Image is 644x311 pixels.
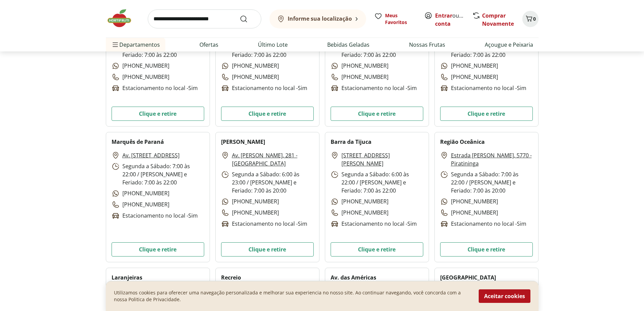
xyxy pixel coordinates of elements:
a: Estrada [PERSON_NAME], 5770 - Piratininga [451,151,533,168]
input: search [148,9,261,28]
button: Menu [111,37,119,53]
span: ou [435,12,465,28]
p: [PHONE_NUMBER] [440,197,498,206]
h2: Marquês de Paraná [112,138,164,146]
p: Estacionamento no local - Sim [331,220,417,228]
button: Clique e retire [331,107,423,121]
p: [PHONE_NUMBER] [221,73,279,81]
p: [PHONE_NUMBER] [440,73,498,81]
h2: [GEOGRAPHIC_DATA] [440,273,496,282]
button: Clique e retire [221,107,314,121]
p: [PHONE_NUMBER] [331,208,388,217]
h2: [PERSON_NAME] [221,138,265,146]
button: Aceitar cookies [479,289,530,303]
a: Ofertas [199,41,218,49]
p: [PHONE_NUMBER] [331,73,388,81]
p: [PHONE_NUMBER] [331,62,388,70]
p: Estacionamento no local - Sim [112,212,198,220]
button: Clique e retire [331,242,423,257]
p: [PHONE_NUMBER] [112,62,169,70]
span: 0 [533,16,536,22]
span: Meus Favoritos [385,12,416,26]
button: Carrinho [522,11,539,27]
h2: Barra da Tijuca [331,138,372,146]
h2: Av. das Américas [331,273,376,282]
p: [PHONE_NUMBER] [331,197,388,206]
a: Açougue e Peixaria [485,41,533,49]
p: Segunda a Sábado: 7:00 às 22:00 / [PERSON_NAME] e Feriado: 7:00 às 22:00 [112,162,204,186]
a: Nossas Frutas [409,41,445,49]
p: Estacionamento no local - Sim [221,84,307,92]
p: [PHONE_NUMBER] [221,62,279,70]
img: Hortifruti [106,8,140,28]
p: [PHONE_NUMBER] [112,189,169,198]
a: Meus Favoritos [374,12,416,26]
button: Clique e retire [112,242,204,257]
p: Segunda a Sábado: 6:00 às 22:00 / [PERSON_NAME] e Feriado: 7:00 às 22:00 [331,170,423,195]
p: Segunda a Sábado: 7:00 às 22:00 / [PERSON_NAME] e Feriado: 7:00 às 20:00 [440,170,533,195]
p: Estacionamento no local - Sim [221,220,307,228]
b: Informe sua localização [288,15,352,22]
p: [PHONE_NUMBER] [221,208,279,217]
button: Submit Search [240,15,256,23]
p: Estacionamento no local - Sim [331,84,417,92]
a: Bebidas Geladas [327,41,369,49]
p: [PHONE_NUMBER] [440,208,498,217]
h2: Recreio [221,273,241,282]
a: Entrar [435,12,452,19]
p: Estacionamento no local - Sim [440,220,526,228]
h2: Laranjeiras [112,273,142,282]
button: Clique e retire [112,107,204,121]
a: Comprar Novamente [482,12,514,27]
button: Informe sua localização [269,9,366,28]
p: Estacionamento no local - Sim [112,84,198,92]
a: Av. [PERSON_NAME], 281 - [GEOGRAPHIC_DATA] [232,151,314,168]
p: [PHONE_NUMBER] [112,73,169,81]
a: Criar conta [435,12,472,27]
button: Clique e retire [221,242,314,257]
p: [PHONE_NUMBER] [440,62,498,70]
a: Último Lote [258,41,288,49]
h2: Região Oceânica [440,138,485,146]
button: Clique e retire [440,107,533,121]
p: [PHONE_NUMBER] [112,200,169,209]
a: Av. [STREET_ADDRESS] [122,151,180,159]
button: Clique e retire [440,242,533,257]
p: Segunda a Sábado: 6:00 às 23:00 / [PERSON_NAME] e Feriado: 7:00 às 20:00 [221,170,314,195]
p: [PHONE_NUMBER] [221,197,279,206]
p: Estacionamento no local - Sim [440,84,526,92]
a: [STREET_ADDRESS][PERSON_NAME] [341,151,423,168]
p: Utilizamos cookies para oferecer uma navegação personalizada e melhorar sua experiencia no nosso ... [114,289,471,303]
span: Departamentos [111,37,160,53]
